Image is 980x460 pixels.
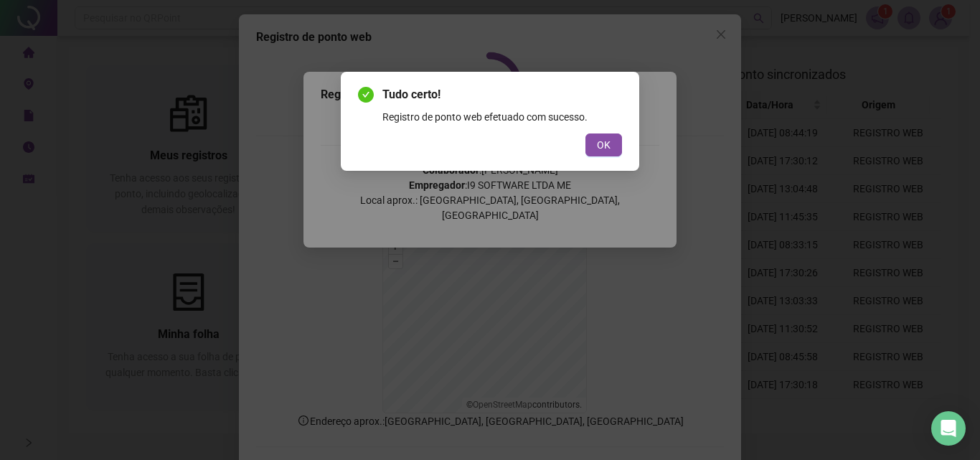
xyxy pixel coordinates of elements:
span: Tudo certo! [382,86,622,103]
span: check-circle [358,87,374,103]
div: Open Intercom Messenger [931,411,966,446]
div: Registro de ponto web efetuado com sucesso. [382,109,622,125]
button: OK [585,133,622,156]
span: OK [597,137,611,153]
